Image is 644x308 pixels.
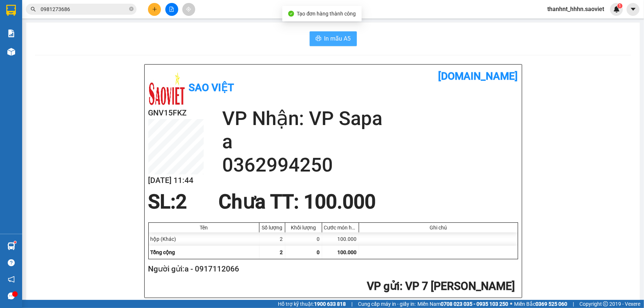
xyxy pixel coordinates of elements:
[630,6,637,13] span: caret-down
[288,11,294,17] span: check-circle
[438,70,518,82] b: [DOMAIN_NAME]
[151,249,175,255] span: Tổng cộng
[176,190,187,213] span: 2
[285,232,322,246] div: 0
[151,225,257,231] div: Tên
[619,3,621,8] span: 1
[149,232,259,246] div: hộp (Khác)
[510,302,512,305] span: ⚪️
[39,43,178,89] h2: VP Nhận: VP Sapa
[129,7,134,11] span: close-circle
[182,3,195,16] button: aim
[317,249,320,255] span: 0
[287,225,320,231] div: Khối lượng
[165,3,178,16] button: file-add
[148,263,515,275] h2: Người gửi: a - 0917112066
[222,153,518,177] h2: 0362994250
[278,300,346,308] span: Hỗ trợ kỹ thuật:
[361,225,516,231] div: Ghi chú
[314,301,346,307] strong: 1900 633 818
[417,300,508,308] span: Miền Nam
[535,301,567,307] strong: 0369 525 060
[8,293,15,300] span: message
[280,249,283,255] span: 2
[7,48,15,56] img: warehouse-icon
[189,82,234,94] b: Sao Việt
[14,241,16,243] sup: 1
[613,6,620,13] img: icon-new-feature
[573,300,574,308] span: |
[222,130,518,153] h2: a
[367,280,400,293] span: VP gửi
[129,6,134,13] span: close-circle
[148,190,176,213] span: SL:
[148,107,204,119] h2: GNV15FKZ
[6,5,16,16] img: logo-vxr
[214,191,380,213] div: Chưa TT : 100.000
[31,7,36,12] span: search
[7,242,15,250] img: warehouse-icon
[627,3,640,16] button: caret-down
[148,174,204,187] h2: [DATE] 11:44
[4,6,41,43] img: logo.jpg
[148,279,515,294] h2: : VP 7 [PERSON_NAME]
[324,34,351,43] span: In mẫu A5
[148,70,185,107] img: logo.jpg
[441,301,508,307] strong: 0708 023 035 - 0935 103 250
[8,259,15,266] span: question-circle
[186,7,191,12] span: aim
[338,249,357,255] span: 100.000
[358,300,416,308] span: Cung cấp máy in - giấy in:
[4,43,59,55] h2: B4NQ4JWX
[259,232,285,246] div: 2
[514,300,567,308] span: Miền Bắc
[261,225,283,231] div: Số lượng
[8,276,15,283] span: notification
[617,3,623,8] sup: 1
[148,3,161,16] button: plus
[152,7,157,12] span: plus
[541,4,610,14] span: thanhnt_hhhn.saoviet
[99,6,178,18] b: [DOMAIN_NAME]
[324,225,357,231] div: Cước món hàng
[45,17,90,30] b: Sao Việt
[316,35,321,42] span: printer
[41,5,128,13] input: Tìm tên, số ĐT hoặc mã đơn
[222,107,518,130] h2: VP Nhận: VP Sapa
[322,232,359,246] div: 100.000
[351,300,352,308] span: |
[297,11,356,17] span: Tạo đơn hàng thành công
[603,301,608,307] span: copyright
[169,7,174,12] span: file-add
[7,30,15,37] img: solution-icon
[310,31,357,46] button: printerIn mẫu A5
